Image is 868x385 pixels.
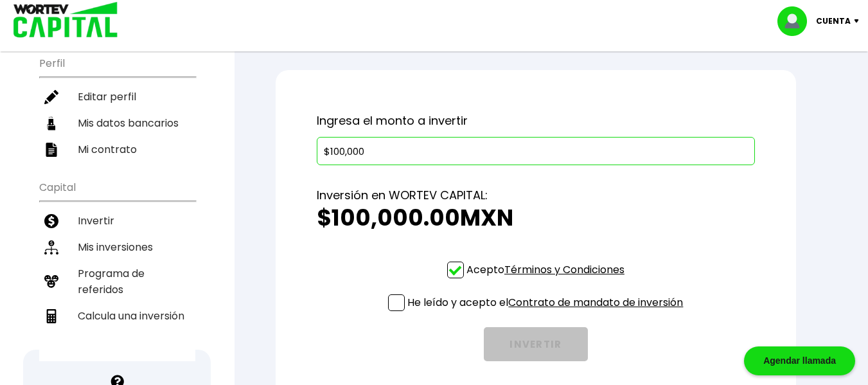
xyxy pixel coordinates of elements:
img: recomiendanos-icon.9b8e9327.svg [44,274,58,289]
a: Editar perfil [39,84,195,110]
p: Inversión en WORTEV CAPITAL: [317,186,755,205]
p: Acepto [466,262,624,278]
div: Agendar llamada [744,346,855,375]
img: editar-icon.952d3147.svg [44,90,58,104]
a: Mis inversiones [39,234,195,260]
img: inversiones-icon.6695dc30.svg [44,240,58,255]
img: invertir-icon.b3b967d7.svg [44,214,58,228]
h2: $100,000.00 MXN [317,205,755,231]
a: Términos y Condiciones [504,262,624,277]
img: datos-icon.10cf9172.svg [44,116,58,130]
a: Mi contrato [39,136,195,163]
p: He leído y acepto el [407,294,683,310]
img: calculadora-icon.17d418c4.svg [44,309,58,323]
a: Calcula una inversión [39,303,195,329]
img: contrato-icon.f2db500c.svg [44,143,58,157]
ul: Capital [39,173,195,361]
p: Cuenta [816,12,851,31]
img: profile-image [777,6,816,36]
p: Ingresa el monto a invertir [317,111,755,130]
a: Mis datos bancarios [39,110,195,136]
a: Invertir [39,208,195,234]
img: icon-down [851,19,868,23]
button: INVERTIR [484,327,588,361]
a: Programa de referidos [39,260,195,303]
a: Contrato de mandato de inversión [508,295,683,310]
ul: Perfil [39,49,195,163]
